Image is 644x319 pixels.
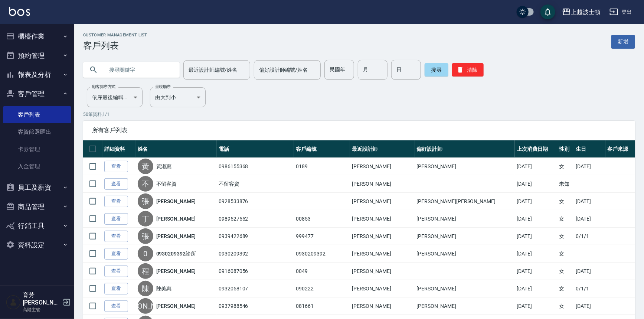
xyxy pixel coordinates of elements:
[156,250,196,257] a: 0930209392診所
[557,175,574,193] td: 未知
[574,193,605,210] td: [DATE]
[350,228,415,245] td: [PERSON_NAME]
[138,176,153,192] div: 不
[217,280,294,297] td: 0932058107
[515,158,557,175] td: [DATE]
[574,210,605,228] td: [DATE]
[611,35,635,49] a: 新增
[150,87,206,107] div: 由大到小
[138,281,153,296] div: 陳
[83,111,635,118] p: 50 筆資料, 1 / 1
[92,127,626,134] span: 所有客戶列表
[515,228,557,245] td: [DATE]
[350,280,415,297] td: [PERSON_NAME]
[104,266,128,277] a: 查看
[574,140,605,158] th: 生日
[515,140,557,158] th: 上次消費日期
[104,231,128,242] a: 查看
[540,4,555,19] button: save
[156,215,196,222] a: [PERSON_NAME]
[515,297,557,315] td: [DATE]
[156,232,196,240] a: [PERSON_NAME]
[350,158,415,175] td: [PERSON_NAME]
[156,180,177,188] a: 不留客資
[83,40,147,51] h3: 客戶列表
[415,193,515,210] td: [PERSON_NAME][PERSON_NAME]
[415,245,515,263] td: [PERSON_NAME]
[515,280,557,297] td: [DATE]
[23,292,61,306] h5: 育芳[PERSON_NAME]
[350,210,415,228] td: [PERSON_NAME]
[294,263,350,280] td: 0049
[156,163,172,170] a: 黃淑惠
[138,263,153,279] div: 程
[3,216,71,235] button: 行銷工具
[3,106,71,123] a: 客戶列表
[104,300,128,312] a: 查看
[217,210,294,228] td: 0989527552
[83,33,147,38] h2: Customer Management List
[452,63,484,77] button: 清除
[136,140,217,158] th: 姓名
[350,297,415,315] td: [PERSON_NAME]
[574,263,605,280] td: [DATE]
[294,228,350,245] td: 999477
[156,198,196,205] a: [PERSON_NAME]
[9,7,30,16] img: Logo
[294,140,350,158] th: 客戶編號
[102,140,136,158] th: 詳細資料
[415,280,515,297] td: [PERSON_NAME]
[557,228,574,245] td: 女
[156,302,196,310] a: [PERSON_NAME]
[3,178,71,197] button: 員工及薪資
[104,196,128,207] a: 查看
[155,84,171,89] label: 呈現順序
[607,5,635,19] button: 登出
[425,63,448,77] button: 搜尋
[92,84,115,89] label: 顧客排序方式
[294,280,350,297] td: 090222
[515,210,557,228] td: [DATE]
[6,295,21,310] img: Person
[515,193,557,210] td: [DATE]
[415,228,515,245] td: [PERSON_NAME]
[3,141,71,158] a: 卡券管理
[138,211,153,227] div: 丁
[104,283,128,294] a: 查看
[557,280,574,297] td: 女
[217,297,294,315] td: 0937988546
[156,267,196,275] a: [PERSON_NAME]
[3,27,71,46] button: 櫃檯作業
[415,297,515,315] td: [PERSON_NAME]
[350,245,415,263] td: [PERSON_NAME]
[217,175,294,193] td: 不留客資
[104,248,128,260] a: 查看
[350,140,415,158] th: 最近設計師
[515,263,557,280] td: [DATE]
[104,178,128,190] a: 查看
[557,193,574,210] td: 女
[3,235,71,255] button: 資料設定
[217,245,294,263] td: 0930209392
[3,123,71,140] a: 客資篩選匯出
[104,161,128,172] a: 查看
[415,140,515,158] th: 偏好設計師
[87,87,143,107] div: 依序最後編輯時間
[138,193,153,209] div: 張
[138,298,153,314] div: [PERSON_NAME]
[104,60,174,80] input: 搜尋關鍵字
[217,158,294,175] td: 0986155368
[138,228,153,244] div: 張
[605,140,635,158] th: 客戶來源
[104,213,128,225] a: 查看
[156,285,172,292] a: 陳美惠
[294,158,350,175] td: 0189
[574,158,605,175] td: [DATE]
[350,175,415,193] td: [PERSON_NAME]
[574,280,605,297] td: 0/1/1
[574,228,605,245] td: 0/1/1
[415,210,515,228] td: [PERSON_NAME]
[515,175,557,193] td: [DATE]
[571,7,601,17] div: 上越波士頓
[557,140,574,158] th: 性別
